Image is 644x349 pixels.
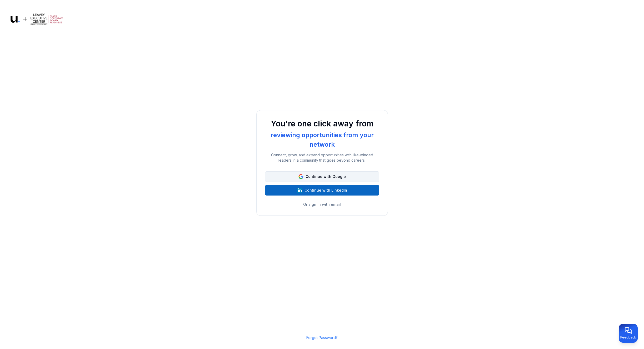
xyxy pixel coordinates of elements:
button: Continue with LinkedIn [265,185,379,196]
img: Logo [11,13,63,26]
span: Feedback [620,335,636,340]
button: Provide feedback [619,324,638,343]
h1: You're one click away from [265,119,379,128]
button: Continue with Google [265,171,379,182]
div: reviewing opportunities from your network [265,130,379,149]
p: Connect, grow, and expand opportunities with like-minded leaders in a community that goes beyond ... [265,152,379,163]
a: Forgot Password? [306,335,338,340]
button: Or sign in with email [303,202,341,207]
